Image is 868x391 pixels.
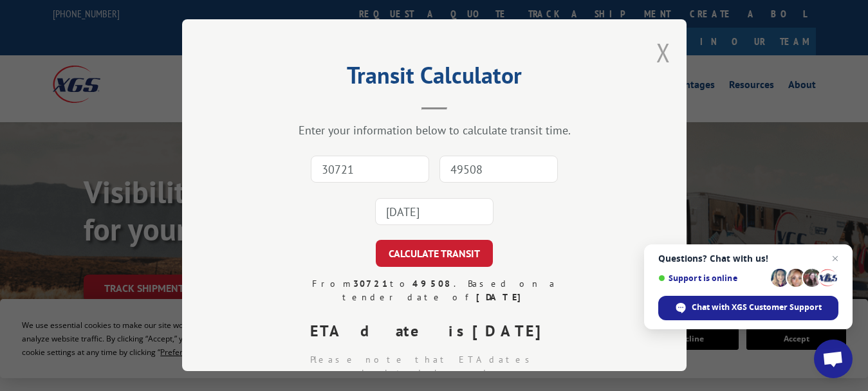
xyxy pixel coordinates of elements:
[353,278,390,290] strong: 30721
[412,278,454,290] strong: 49508
[814,340,853,378] div: Open chat
[311,156,429,183] input: Origin Zip
[376,241,493,268] button: CALCULATE TRANSIT
[658,253,838,264] span: Questions? Chat with us!
[656,35,670,69] button: Close modal
[246,123,622,138] div: Enter your information below to calculate transit time.
[476,292,526,304] strong: [DATE]
[246,66,622,91] h2: Transit Calculator
[472,322,552,341] strong: [DATE]
[827,251,843,266] span: Close chat
[375,199,494,226] input: Tender Date
[300,278,569,305] div: From to . Based on a tender date of
[692,302,822,313] span: Chat with XGS Customer Support
[310,320,569,343] div: ETA date is
[658,296,838,320] div: Chat with XGS Customer Support
[439,156,558,183] input: Dest. Zip
[658,273,766,283] span: Support is online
